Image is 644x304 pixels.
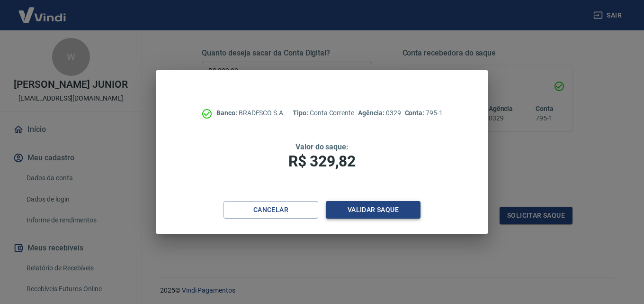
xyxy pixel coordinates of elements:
p: 0329 [358,108,401,118]
span: Conta: [405,109,426,117]
p: Conta Corrente [293,108,354,118]
p: 795-1 [405,108,443,118]
p: BRADESCO S.A. [216,108,285,118]
span: Banco: [216,109,239,117]
span: Tipo: [293,109,310,117]
button: Cancelar [224,201,318,219]
button: Validar saque [326,201,420,219]
span: Valor do saque: [295,142,349,151]
span: R$ 329,82 [288,152,356,170]
span: Agência: [358,109,386,117]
